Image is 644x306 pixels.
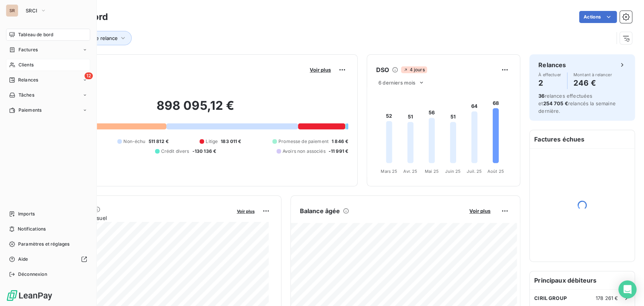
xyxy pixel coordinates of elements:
span: 1 846 € [332,138,348,145]
a: Imports [6,208,90,220]
span: Aide [18,256,28,263]
tspan: Mars 25 [381,168,397,174]
button: Voir plus [307,66,333,73]
span: Plan de relance [81,35,118,41]
h4: 2 [538,77,561,89]
span: Avoirs non associés [283,148,326,155]
span: 511 812 € [149,138,169,145]
span: 178 261 € [596,295,618,301]
div: SR [6,5,18,17]
span: Relances [18,77,38,83]
span: SRCI [26,8,37,14]
tspan: Août 25 [487,168,504,174]
span: -130 136 € [192,148,217,155]
span: Crédit divers [161,148,189,155]
a: Factures [6,44,90,56]
tspan: Avr. 25 [403,168,417,174]
span: Voir plus [469,208,490,214]
a: Tableau de bord [6,29,90,41]
span: -11 991 € [329,148,348,155]
tspan: Juin 25 [445,168,461,174]
tspan: Juil. 25 [467,168,482,174]
h6: Factures échues [530,130,635,148]
h6: Balance âgée [300,206,340,215]
img: Logo LeanPay [6,289,53,301]
a: Paiements [6,104,90,116]
span: 183 011 € [221,138,241,145]
h4: 246 € [573,77,612,89]
span: CIRIL GROUP [534,295,567,301]
button: Voir plus [235,208,257,214]
span: Paramètres et réglages [18,241,69,248]
a: Clients [6,59,90,71]
button: Actions [579,11,617,23]
span: Montant à relancer [573,72,612,77]
span: 6 derniers mois [378,80,415,86]
span: Notifications [18,226,46,232]
span: 36 [538,93,544,99]
a: Paramètres et réglages [6,238,90,250]
span: Litige [206,138,218,145]
span: Chiffre d'affaires mensuel [43,214,232,222]
span: 4 jours [401,66,427,73]
span: Voir plus [237,209,255,214]
h6: DSO [376,65,389,74]
span: Tableau de bord [18,31,53,38]
h6: Principaux débiteurs [530,271,635,289]
div: Open Intercom Messenger [618,280,636,298]
button: Voir plus [467,208,493,214]
span: 12 [85,72,93,79]
span: Factures [18,46,38,53]
span: Déconnexion [18,271,47,278]
tspan: Mai 25 [425,168,439,174]
button: Plan de relance [71,31,132,45]
h2: 898 095,12 € [43,98,348,121]
span: Non-échu [123,138,145,145]
h6: Relances [538,60,566,69]
span: Promesse de paiement [278,138,329,145]
span: Voir plus [310,67,331,73]
a: Tâches [6,89,90,101]
span: Imports [18,211,35,217]
span: relances effectuées et relancés la semaine dernière. [538,93,616,114]
span: Clients [18,62,34,68]
span: À effectuer [538,72,561,77]
a: 12Relances [6,74,90,86]
span: Tâches [18,92,34,98]
span: 254 705 € [543,100,568,106]
a: Aide [6,253,90,265]
span: Paiements [18,107,41,114]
